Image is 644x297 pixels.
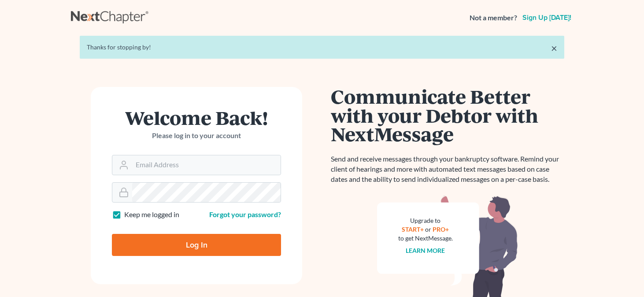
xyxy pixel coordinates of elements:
[426,226,432,233] span: or
[433,226,449,233] a: PRO+
[551,43,557,53] a: ×
[470,13,517,23] strong: Not a member?
[112,108,281,127] h1: Welcome Back!
[209,210,281,218] a: Forgot your password?
[132,155,281,175] input: Email Address
[87,43,557,52] div: Thanks for stopping by!
[402,226,424,233] a: START+
[124,210,179,220] label: Keep me logged in
[331,87,564,143] h1: Communicate Better with your Debtor with NextMessage
[398,234,453,243] div: to get NextMessage.
[406,247,445,254] a: Learn more
[521,14,573,21] a: Sign up [DATE]!
[112,131,281,141] p: Please log in to your account
[398,216,453,225] div: Upgrade to
[331,154,564,184] p: Send and receive messages through your bankruptcy software. Remind your client of hearings and mo...
[112,234,281,256] input: Log In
